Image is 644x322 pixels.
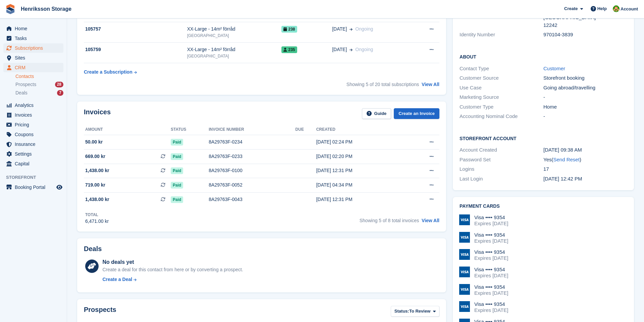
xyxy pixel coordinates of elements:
div: 28 [55,82,63,87]
span: Status: [394,308,409,315]
div: Expires [DATE] [474,307,508,313]
a: Create a Subscription [84,66,137,78]
div: 8A29763F-0100 [209,167,295,174]
div: [DATE] 04:34 PM [316,182,405,189]
a: Prospects 28 [15,81,63,88]
div: Create a Subscription [84,69,132,76]
div: Identity Number [460,31,543,39]
a: menu [3,53,63,63]
div: [DATE] 09:38 AM [543,146,627,154]
a: menu [3,63,63,72]
a: View All [422,82,439,87]
a: Send Reset [553,157,579,162]
span: Paid [171,182,183,189]
a: menu [3,100,63,110]
a: Henriksson Storage [18,3,74,14]
div: - [543,113,627,120]
div: Home [543,103,627,111]
div: XX-Large - 14m² förråd [187,26,281,33]
div: Yes [543,156,627,164]
span: ( ) [551,157,581,162]
span: Help [597,5,607,12]
th: Amount [84,124,171,135]
img: Mikael Holmström [613,5,620,12]
span: 719.00 kr [85,182,105,189]
a: Contacts [15,73,63,80]
span: 50.00 kr [85,138,103,146]
a: menu [3,43,63,53]
div: Customer Source [460,74,543,82]
div: 8A29763F-0234 [209,138,295,146]
img: Visa Logo [459,284,470,295]
div: 7 [57,90,63,96]
div: Logins [460,165,543,173]
div: Visa •••• 9354 [474,284,508,290]
div: 105759 [84,46,187,53]
a: Create a Deal [102,276,243,283]
div: 970104-3839 [543,31,627,39]
h2: About [460,53,627,60]
span: Showing 5 of 8 total invoices [360,218,419,223]
span: Sites [15,53,55,63]
span: Ongoing [355,26,373,32]
span: Prospects [15,81,36,88]
div: Visa •••• 9354 [474,301,508,307]
h2: Storefront Account [460,135,627,142]
img: stora-icon-8386f47178a22dfd0bd8f6a31ec36ba5ce8667c1dd55bd0f319d3a0aa187defe.svg [5,4,15,14]
span: Insurance [15,139,55,149]
div: Expires [DATE] [474,273,508,279]
span: 669.00 kr [85,153,105,160]
div: [DATE] 12:31 PM [316,167,405,174]
div: Expires [DATE] [474,290,508,296]
a: menu [3,130,63,139]
h2: Deals [84,245,102,253]
div: Account Created [460,146,543,154]
div: 8A29763F-0233 [209,153,295,160]
span: Paid [171,153,183,160]
div: Use Case [460,84,543,92]
div: [GEOGRAPHIC_DATA] [187,33,281,39]
span: To Review [409,308,430,315]
div: Visa •••• 9354 [474,249,508,255]
span: Settings [15,149,55,159]
th: Due [296,124,316,135]
span: Tasks [15,34,55,43]
span: 238 [281,26,297,33]
a: menu [3,149,63,159]
div: Visa •••• 9354 [474,214,508,220]
img: Visa Logo [459,249,470,260]
time: 2025-08-28 10:42:06 UTC [543,176,582,182]
div: No deals yet [102,258,243,266]
img: Visa Logo [459,214,470,225]
img: Visa Logo [459,301,470,312]
span: Create [564,5,578,12]
img: Visa Logo [459,267,470,277]
span: Deals [15,90,28,96]
a: Preview store [55,183,63,191]
div: Storefront booking [543,74,627,82]
a: menu [3,183,63,192]
a: View All [422,218,439,223]
div: 8A29763F-0052 [209,182,295,189]
a: menu [3,139,63,149]
span: 1,438.00 kr [85,167,109,174]
button: Status: To Review [391,306,439,317]
img: Visa Logo [459,232,470,243]
span: [DATE] [332,46,347,53]
div: 6,471.00 kr [85,218,109,225]
span: Pricing [15,120,55,129]
span: Storefront [6,174,67,181]
div: Expires [DATE] [474,238,508,244]
span: Paid [171,196,183,203]
span: Invoices [15,110,55,120]
div: Last Login [460,175,543,183]
div: Expires [DATE] [474,255,508,261]
a: menu [3,159,63,168]
span: Paid [171,139,183,146]
span: Capital [15,159,55,168]
a: menu [3,34,63,43]
div: 8A29763F-0043 [209,196,295,203]
a: Customer [543,66,565,71]
th: Created [316,124,405,135]
th: Status [171,124,209,135]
